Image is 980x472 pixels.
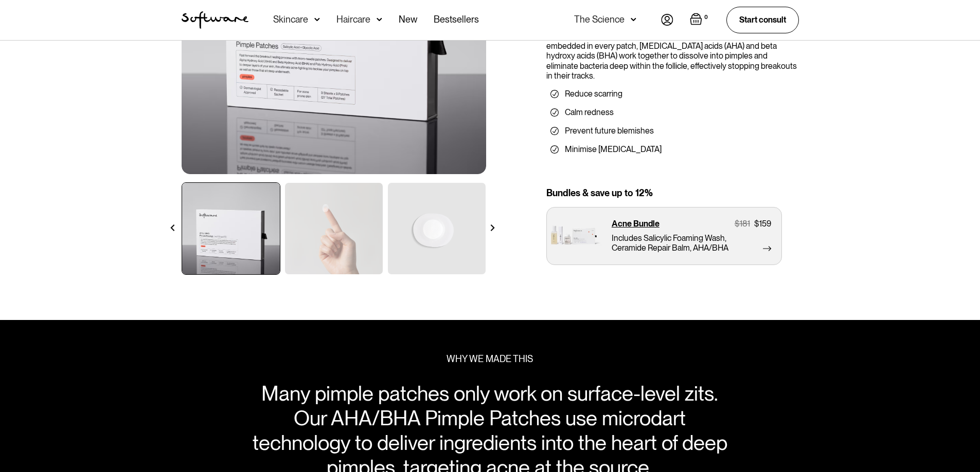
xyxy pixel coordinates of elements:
li: Reduce scarring [550,89,795,99]
div: 0 [702,13,710,22]
div: 181 [740,219,750,229]
a: home [182,11,248,29]
img: arrow down [377,14,382,25]
img: arrow down [631,14,636,25]
div: The Science [574,14,625,25]
img: arrow left [169,224,176,231]
div: Skincare [273,14,308,25]
img: arrow down [314,14,320,25]
p: Includes Salicylic Foaming Wash, Ceramide Repair Balm, AHA/BHA Pimple Patches, Acne Supplement [612,233,728,253]
div: Bundles & save up to 12% [546,187,799,199]
a: Start consult [726,7,799,33]
div: $ [735,219,740,229]
li: Minimise [MEDICAL_DATA] [550,144,795,155]
img: arrow right [489,224,496,231]
div: Target early-stage blemishes above and below the skin. With microdarts embedded in every patch, [... [546,31,799,81]
div: $ [754,219,759,229]
a: Open empty cart [690,13,710,27]
p: Acne Bundle [612,219,660,229]
div: 159 [759,219,771,229]
li: Calm redness [550,107,795,118]
img: Software Logo [182,11,248,29]
li: Prevent future blemishes [550,126,795,136]
a: Acne Bundle$181$159Includes Salicylic Foaming Wash, Ceramide Repair Balm, AHA/BHA Pimple Patches,... [546,207,782,265]
div: Haircare [336,14,370,25]
div: WHY WE MADE THIS [447,353,533,365]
